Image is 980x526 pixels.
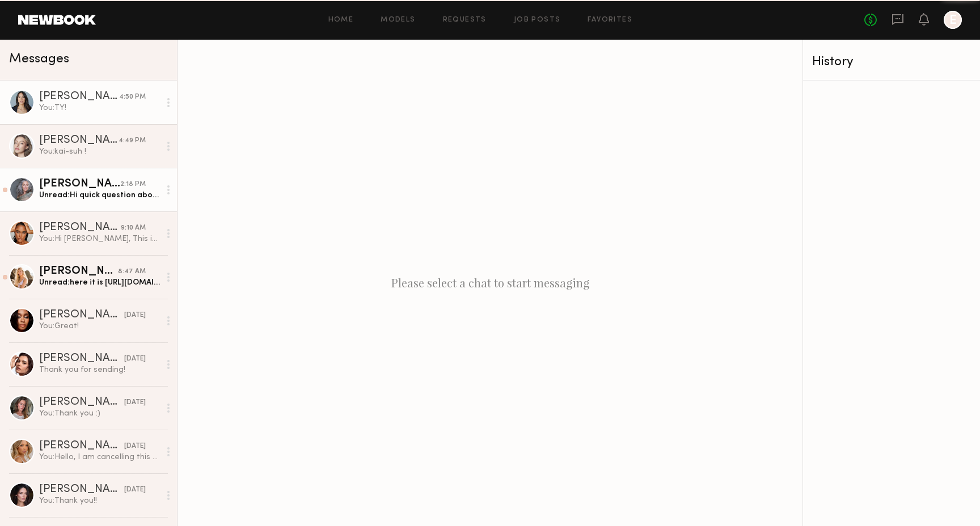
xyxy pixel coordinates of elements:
[39,190,160,201] div: Unread: Hi quick question about the brief. Am I starting with one product then adding the next on...
[39,266,118,277] div: [PERSON_NAME]
[120,179,146,190] div: 2:18 PM
[39,146,160,157] div: You: kai-suh !
[39,179,120,190] div: [PERSON_NAME]
[39,353,124,364] div: [PERSON_NAME]
[124,441,146,452] div: [DATE]
[39,309,124,321] div: [PERSON_NAME]
[39,103,160,113] div: You: TY!
[124,485,146,495] div: [DATE]
[9,53,69,66] span: Messages
[121,223,146,234] div: 9:10 AM
[39,440,124,452] div: [PERSON_NAME]
[178,40,802,526] div: Please select a chat to start messaging
[119,135,146,146] div: 4:49 PM
[39,495,160,506] div: You: Thank you!!
[118,266,146,277] div: 8:47 AM
[39,91,119,103] div: [PERSON_NAME]
[328,16,354,24] a: Home
[39,408,160,419] div: You: Thank you :)
[588,16,632,24] a: Favorites
[381,16,415,24] a: Models
[443,16,487,24] a: Requests
[39,277,160,288] div: Unread: here it is [URL][DOMAIN_NAME]
[514,16,561,24] a: Job Posts
[39,135,119,146] div: [PERSON_NAME]
[39,321,160,332] div: You: Great!
[39,484,124,495] div: [PERSON_NAME]
[124,354,146,364] div: [DATE]
[124,310,146,321] div: [DATE]
[39,364,160,375] div: Thank you for sending!
[39,222,121,234] div: [PERSON_NAME]
[124,397,146,408] div: [DATE]
[39,452,160,463] div: You: Hello, I am cancelling this booking due to no response.
[39,397,124,408] div: [PERSON_NAME]
[39,234,160,244] div: You: Hi [PERSON_NAME], This is how we typically brief creators and we have not had an issue. "Pro...
[119,92,146,103] div: 4:50 PM
[944,11,962,29] a: E
[812,56,971,69] div: History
